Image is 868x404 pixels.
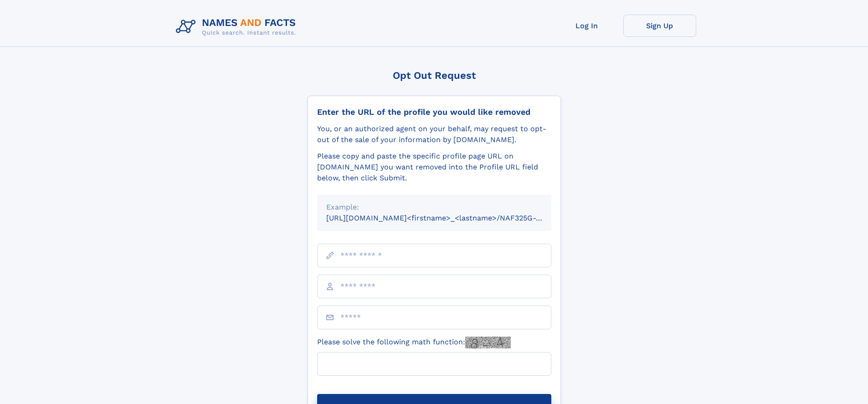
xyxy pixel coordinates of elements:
[317,123,551,145] div: You, or an authorized agent on your behalf, may request to opt-out of the sale of your informatio...
[623,15,696,37] a: Sign Up
[172,15,303,39] img: Logo Names and Facts
[326,214,569,222] small: [URL][DOMAIN_NAME]<firstname>_<lastname>/NAF325G-xxxxxxxx
[317,337,511,348] label: Please solve the following math function:
[308,70,561,81] div: Opt Out Request
[326,202,542,213] div: Example:
[550,15,623,37] a: Log In
[317,151,551,184] div: Please copy and paste the specific profile page URL on [DOMAIN_NAME] you want removed into the Pr...
[317,107,551,117] div: Enter the URL of the profile you would like removed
